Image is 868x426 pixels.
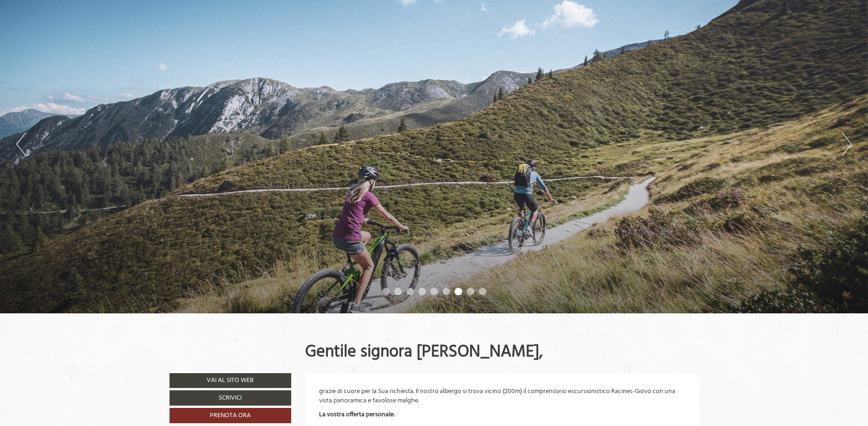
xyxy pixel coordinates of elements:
[16,133,26,156] button: Previous
[170,390,292,406] a: Scrivici
[170,408,292,423] a: Prenota ora
[319,387,685,406] p: grazie di cuore per la Sua richiesta. Il nostro albergo si trova vicino (200m) il comprensorio es...
[842,133,852,156] button: Next
[170,373,292,388] a: Vai al sito web
[305,343,543,362] h1: Gentile signora [PERSON_NAME],
[319,409,395,420] strong: La vostra offerta personale:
